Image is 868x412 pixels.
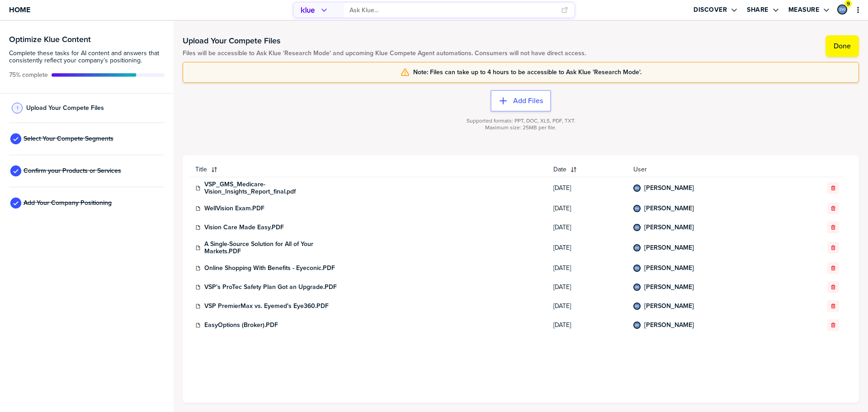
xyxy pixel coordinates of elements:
[634,303,640,309] img: 0f5af887e9895bc62936f305af7408b0-sml.png
[644,224,694,231] a: [PERSON_NAME]
[195,166,207,173] span: Title
[9,35,165,43] h3: Optimize Klue Content
[553,185,623,192] span: [DATE]
[847,0,850,7] span: 9
[467,118,576,124] span: Supported formats: PPT, DOC, XLS, PDF, TXT.
[183,50,586,57] span: Files will be accessible to Ask Klue 'Research Mode' and upcoming Klue Compete Agent automations....
[9,6,30,14] span: Home
[183,35,586,46] h1: Upload Your Compete Files
[553,265,623,272] span: [DATE]
[553,322,623,329] span: [DATE]
[548,162,628,177] button: Date
[838,5,846,14] img: 0f5af887e9895bc62936f305af7408b0-sml.png
[644,185,694,192] a: [PERSON_NAME]
[644,284,694,291] a: [PERSON_NAME]
[634,265,640,271] img: 0f5af887e9895bc62936f305af7408b0-sml.png
[485,124,557,131] span: Maximum size: 25MB per file.
[553,284,623,291] span: [DATE]
[633,265,641,272] div: Brad Wilson
[204,322,278,329] a: EasyOptions (Broker).PDF
[553,224,623,231] span: [DATE]
[553,205,623,212] span: [DATE]
[693,6,727,14] label: Discover
[633,284,641,291] div: Brad Wilson
[553,303,623,310] span: [DATE]
[24,135,113,142] span: Select Your Compete Segments
[204,265,335,272] a: Online Shopping With Benefits - Eyeconic.PDF
[553,244,623,251] span: [DATE]
[634,322,640,328] img: 0f5af887e9895bc62936f305af7408b0-sml.png
[633,185,641,192] div: Brad Wilson
[413,69,642,76] span: Note: Files can take up to 4 hours to be accessible to Ask Klue 'Research Mode'.
[190,162,548,177] button: Title
[513,96,543,105] label: Add Files
[633,224,641,231] div: Brad Wilson
[24,199,112,207] span: Add Your Company Positioning
[204,224,284,231] a: Vision Care Made Easy.PDF
[17,104,18,111] span: 1
[634,206,640,211] img: 0f5af887e9895bc62936f305af7408b0-sml.png
[204,303,329,310] a: VSP PremierMax vs. Eyemed's Eye360.PDF
[633,322,641,329] div: Brad Wilson
[9,71,48,79] span: Active
[633,205,641,212] div: Brad Wilson
[491,90,551,112] button: Add Files
[553,166,566,173] span: Date
[634,245,640,251] img: 0f5af887e9895bc62936f305af7408b0-sml.png
[644,205,694,212] a: [PERSON_NAME]
[634,284,640,290] img: 0f5af887e9895bc62936f305af7408b0-sml.png
[836,4,848,15] a: Edit Profile
[826,35,859,57] button: Done
[634,185,640,191] img: 0f5af887e9895bc62936f305af7408b0-sml.png
[633,166,787,173] span: User
[747,6,769,14] label: Share
[788,6,820,14] label: Measure
[644,322,694,329] a: [PERSON_NAME]
[837,5,847,14] div: Brad Wilson
[633,303,641,310] div: Brad Wilson
[349,3,556,18] input: Ask Klue...
[204,241,340,255] a: A Single-Source Solution for All of Your Markets.PDF
[834,42,851,51] label: Done
[204,181,340,195] a: VSP_GMS_Medicare-Vision_Insights_Report_final.pdf
[644,244,694,251] a: [PERSON_NAME]
[204,205,264,212] a: WellVision Exam.PDF
[9,50,165,64] span: Complete these tasks for AI content and answers that consistently reflect your company’s position...
[204,284,337,291] a: VSP's ProTec Safety Plan Got an Upgrade.PDF
[26,104,104,112] span: Upload Your Compete Files
[634,225,640,230] img: 0f5af887e9895bc62936f305af7408b0-sml.png
[644,265,694,272] a: [PERSON_NAME]
[644,303,694,310] a: [PERSON_NAME]
[24,167,121,175] span: Confirm your Products or Services
[633,244,641,251] div: Brad Wilson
